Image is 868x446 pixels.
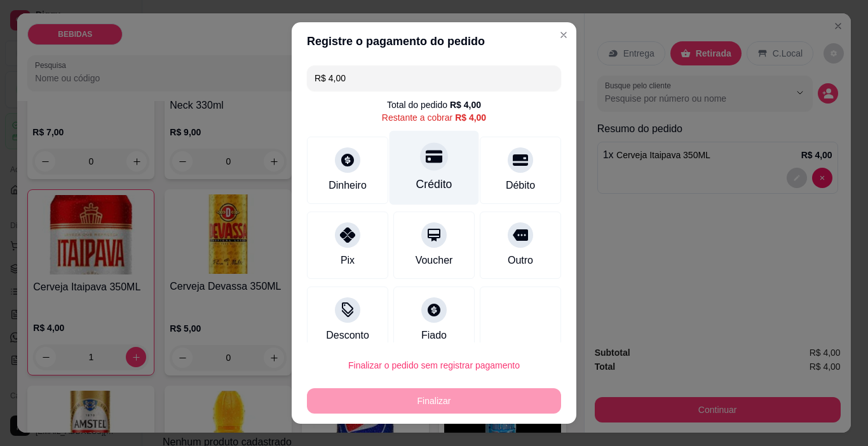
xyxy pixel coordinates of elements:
div: Débito [506,178,535,193]
div: Dinheiro [329,178,367,193]
header: Registre o pagamento do pedido [292,22,576,60]
div: Fiado [421,328,447,343]
div: R$ 4,00 [450,98,481,111]
div: Pix [341,253,355,268]
button: Close [553,25,574,45]
div: R$ 4,00 [455,111,486,124]
input: Ex.: hambúrguer de cordeiro [315,65,553,91]
div: Total do pedido [387,98,481,111]
div: Crédito [416,176,452,193]
button: Finalizar o pedido sem registrar pagamento [307,353,561,378]
div: Voucher [416,253,453,268]
div: Desconto [326,328,369,343]
div: Outro [508,253,533,268]
div: Restante a cobrar [382,111,486,124]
